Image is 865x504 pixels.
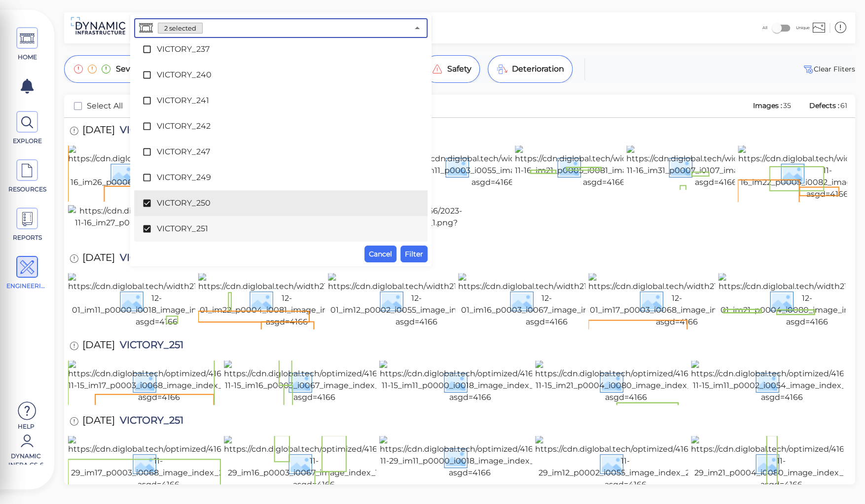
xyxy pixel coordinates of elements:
[410,21,424,35] button: Close
[752,101,783,110] span: Images :
[158,24,202,33] span: 2 selected
[68,273,245,328] img: https://cdn.diglobal.tech/width210/4166/2021-12-01_im11_p0000_i0018_image_index_1.png?asgd=4166
[115,340,183,353] span: VICTORY_251
[68,205,265,241] img: https://cdn.diglobal.tech/optimized/4166/2023-11-16_im27_p0006_i0095_image_index_2.png?asgd=4166
[157,172,405,183] span: VICTORY_249
[535,435,716,491] img: https://cdn.diglobal.tech/optimized/4166/2017-11-29_im12_p0002_i0055_image_index_2.png?asgd=4166
[157,197,405,209] span: VICTORY_250
[5,256,49,290] a: ENGINEERING
[198,273,375,328] img: https://cdn.diglobal.tech/width210/4166/2021-12-01_im22_p0004_i0081_image_index_2.png?asgd=4166
[157,43,405,55] span: VICTORY_237
[379,435,560,479] img: https://cdn.diglobal.tech/optimized/4166/2017-11-29_im11_p0000_i0018_image_index_1.png?asgd=4166
[626,145,805,188] img: https://cdn.diglobal.tech/width210/4166/2023-11-16_im31_p0007_i0107_image_index_1.png?asgd=4166
[116,63,147,75] span: Severity
[458,273,635,328] img: https://cdn.diglobal.tech/width210/4166/2021-12-01_im16_p0003_i0067_image_index_1.png?asgd=4166
[840,101,847,110] span: 61
[512,63,564,75] span: Deterioration
[400,246,428,262] button: Filter
[379,360,561,403] img: https://cdn.diglobal.tech/optimized/4166/2019-11-15_im11_p0000_i0018_image_index_1.png?asgd=4166
[405,248,423,260] span: Filter
[5,452,47,465] span: Dynamic Infra CS-6
[328,273,505,328] img: https://cdn.diglobal.tech/width210/4166/2021-12-01_im12_p0002_i0055_image_index_2.png?asgd=4166
[115,415,183,429] span: VICTORY_251
[823,460,858,497] iframe: Chat
[447,63,471,75] span: Safety
[115,125,183,138] span: VICTORY_251
[82,340,115,353] span: [DATE]
[68,360,250,403] img: https://cdn.diglobal.tech/optimized/4166/2019-11-15_im17_p0003_i0068_image_index_2.png?asgd=4166
[157,69,405,81] span: VICTORY_240
[369,248,392,260] span: Cancel
[364,246,396,262] button: Cancel
[5,208,49,242] a: REPORTS
[68,145,247,200] img: https://cdn.diglobal.tech/width210/4166/2023-11-16_im26_p0006_i0094_image_index_1.png?asgd=4166
[403,145,581,188] img: https://cdn.diglobal.tech/width210/4166/2023-11-16_im11_p0003_i0055_image_index_1.png?asgd=4166
[224,360,405,403] img: https://cdn.diglobal.tech/optimized/4166/2019-11-15_im16_p0003_i0067_image_index_1.png?asgd=4166
[157,223,405,235] span: VICTORY_251
[588,273,765,328] img: https://cdn.diglobal.tech/width210/4166/2021-12-01_im17_p0003_i0068_image_index_2.png?asgd=4166
[6,185,48,194] span: RESOURCES
[5,422,47,430] span: Help
[5,27,49,62] a: HOME
[802,63,855,75] button: Clear Fliters
[5,111,49,145] a: EXPLORE
[82,252,115,266] span: [DATE]
[87,100,123,112] span: Select All
[6,282,48,290] span: ENGINEERING
[6,137,48,145] span: EXPLORE
[6,53,48,62] span: HOME
[808,101,840,110] span: Defects :
[5,159,49,194] a: RESOURCES
[515,145,693,188] img: https://cdn.diglobal.tech/width210/4166/2023-11-16_im21_p0005_i0081_image_index_1.png?asgd=4166
[157,95,405,107] span: VICTORY_241
[783,101,791,110] span: 35
[762,18,810,37] div: All Unique
[224,435,404,491] img: https://cdn.diglobal.tech/optimized/4166/2017-11-29_im16_p0003_i0067_image_index_1.png?asgd=4166
[157,120,405,132] span: VICTORY_242
[115,252,183,266] span: VICTORY_251
[82,125,115,138] span: [DATE]
[82,415,115,429] span: [DATE]
[68,435,249,491] img: https://cdn.diglobal.tech/optimized/4166/2017-11-29_im17_p0003_i0068_image_index_2.png?asgd=4166
[157,146,405,158] span: VICTORY_247
[6,233,48,242] span: REPORTS
[535,360,717,403] img: https://cdn.diglobal.tech/optimized/4166/2019-11-15_im21_p0004_i0080_image_index_1.png?asgd=4166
